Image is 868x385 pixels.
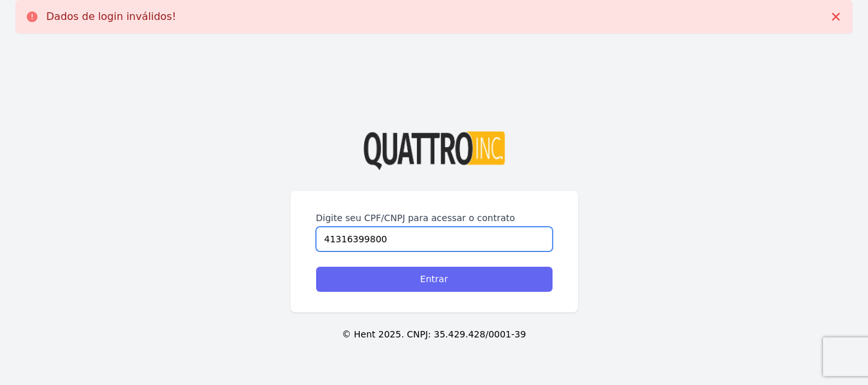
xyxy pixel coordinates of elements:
p: Dados de login inválidos! [46,10,176,23]
label: Digite seu CPF/CNPJ para acessar o contrato [316,211,553,224]
input: Entrar [316,267,553,292]
img: Logo%20Quattro%20INC%20Transparente%20(002).png [364,131,505,170]
input: Digite seu CPF ou CNPJ [316,227,553,251]
p: © Hent 2025. CNPJ: 35.429.428/0001-39 [21,328,847,341]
